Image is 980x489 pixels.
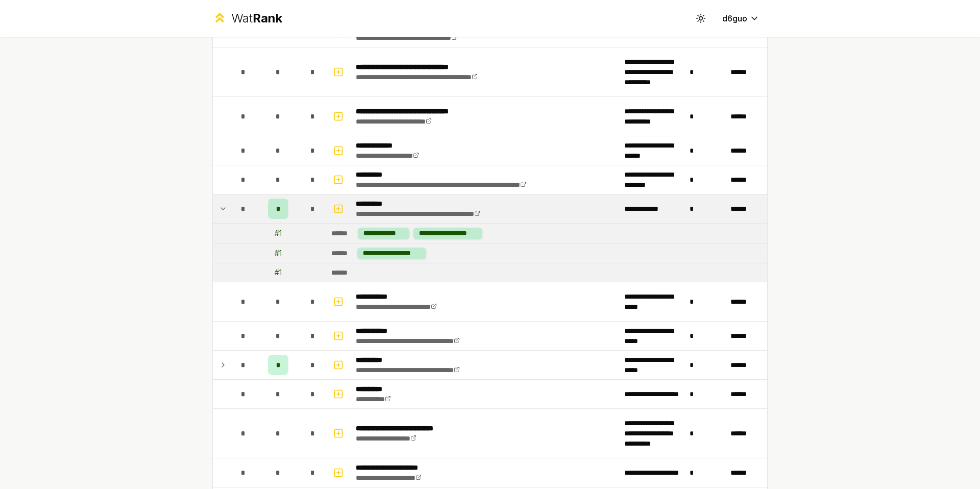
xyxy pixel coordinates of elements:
div: Wat [231,10,282,27]
a: WatRank [212,10,282,27]
div: # 1 [275,248,282,258]
button: d6guo [714,9,768,28]
span: Rank [253,11,282,26]
span: d6guo [722,12,747,25]
div: # 1 [275,267,282,278]
div: # 1 [275,228,282,238]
